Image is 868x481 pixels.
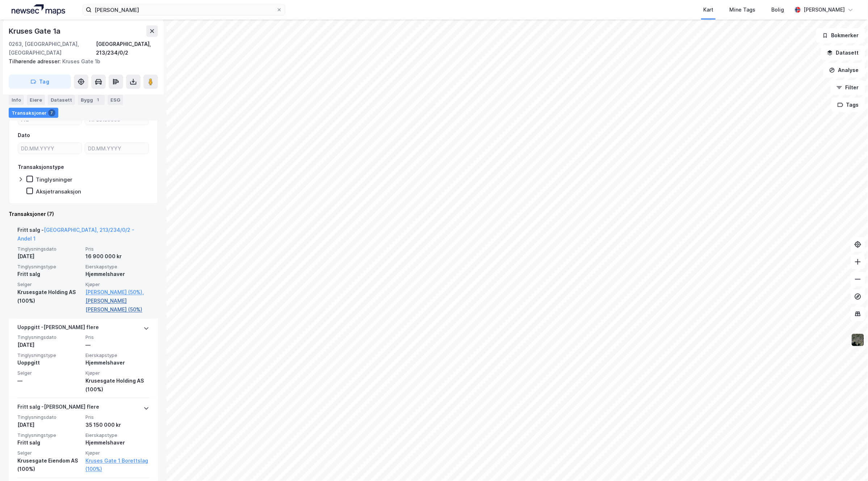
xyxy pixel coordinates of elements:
[85,432,149,438] span: Eierskapstype
[18,131,30,140] div: Dato
[17,370,81,376] span: Selger
[85,281,149,288] span: Kjøper
[17,281,81,288] span: Selger
[85,376,149,394] div: Krusesgate Holding AS (100%)
[85,438,149,447] div: Hjemmelshaver
[96,40,158,57] div: [GEOGRAPHIC_DATA], 213/234/0/2
[12,4,65,15] img: logo.a4113a55bc3d86da70a041830d287a7e.svg
[17,334,81,340] span: Tinglysningsdato
[85,246,149,252] span: Pris
[729,5,755,14] div: Mine Tags
[85,456,149,474] a: Kruses Gate 1 Borettslag (100%)
[27,95,45,105] div: Eiere
[823,63,865,77] button: Analyse
[17,450,81,456] span: Selger
[17,252,81,261] div: [DATE]
[85,334,149,340] span: Pris
[85,352,149,358] span: Eierskapstype
[17,227,134,242] a: [GEOGRAPHIC_DATA], 213/234/0/2 - Andel 1
[9,75,71,89] button: Tag
[816,28,865,43] button: Bokmerker
[17,246,81,252] span: Tinglysningsdato
[9,25,62,37] div: Kruses Gate 1a
[36,176,72,183] div: Tinglysninger
[771,5,784,14] div: Bolig
[85,270,149,278] div: Hjemmelshaver
[85,288,149,297] a: [PERSON_NAME] (50%),
[48,95,75,105] div: Datasett
[17,403,99,414] div: Fritt salg - [PERSON_NAME] flere
[17,341,81,349] div: [DATE]
[78,95,105,105] div: Bygg
[9,95,24,105] div: Info
[17,432,81,438] span: Tinglysningstype
[85,264,149,270] span: Eierskapstype
[851,333,865,347] img: 9k=
[804,5,845,14] div: [PERSON_NAME]
[85,252,149,261] div: 16 900 000 kr
[95,96,102,103] div: 1
[17,438,81,447] div: Fritt salg
[830,80,865,95] button: Filter
[85,341,149,349] div: —
[85,297,149,314] a: [PERSON_NAME] [PERSON_NAME] (50%)
[17,414,81,420] span: Tinglysningsdato
[17,352,81,358] span: Tinglysningstype
[17,264,81,270] span: Tinglysningstype
[85,414,149,420] span: Pris
[85,143,148,154] input: DD.MM.YYYY
[17,456,81,474] div: Krusesgate Eiendom AS (100%)
[17,288,81,305] div: Krusesgate Holding AS (100%)
[9,108,58,118] div: Transaksjoner
[17,323,99,335] div: Uoppgitt - [PERSON_NAME] flere
[85,370,149,376] span: Kjøper
[17,421,81,429] div: [DATE]
[17,270,81,278] div: Fritt salg
[9,58,62,64] span: Tilhørende adresser:
[18,163,64,171] div: Transaksjonstype
[703,5,713,14] div: Kart
[85,450,149,456] span: Kjøper
[85,358,149,367] div: Hjemmelshaver
[92,4,276,15] input: Søk på adresse, matrikkel, gårdeiere, leietakere eller personer
[108,95,123,105] div: ESG
[48,109,55,116] div: 7
[85,421,149,429] div: 35 150 000 kr
[9,40,96,57] div: 0263, [GEOGRAPHIC_DATA], [GEOGRAPHIC_DATA]
[36,188,81,195] div: Aksjetransaksjon
[17,226,149,246] div: Fritt salg -
[9,210,158,218] div: Transaksjoner (7)
[821,46,865,60] button: Datasett
[9,57,152,66] div: Kruses Gate 1b
[831,98,865,112] button: Tags
[17,376,81,385] div: —
[17,358,81,367] div: Uoppgitt
[832,446,868,481] iframe: Chat Widget
[18,143,81,154] input: DD.MM.YYYY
